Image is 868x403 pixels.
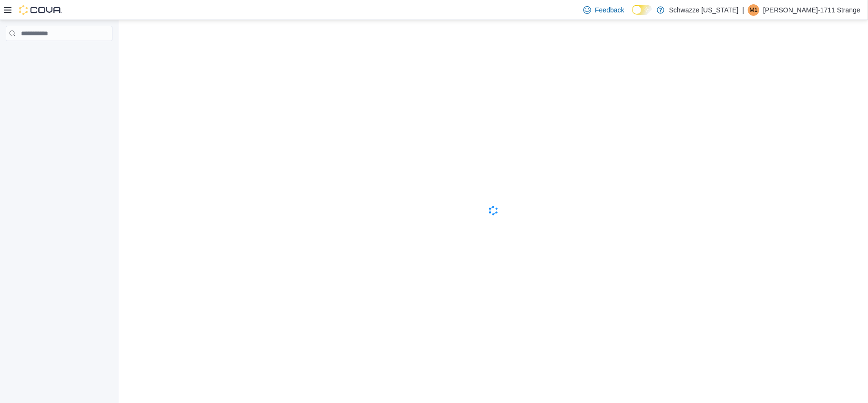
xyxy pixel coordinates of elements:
[748,4,759,16] div: Mick-1711 Strange
[750,4,758,16] span: M1
[595,5,624,15] span: Feedback
[742,4,744,16] p: |
[763,4,860,16] p: [PERSON_NAME]-1711 Strange
[669,4,739,16] p: Schwazze [US_STATE]
[6,43,112,66] nav: Complex example
[19,5,62,15] img: Cova
[632,5,652,15] input: Dark Mode
[580,0,628,20] a: Feedback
